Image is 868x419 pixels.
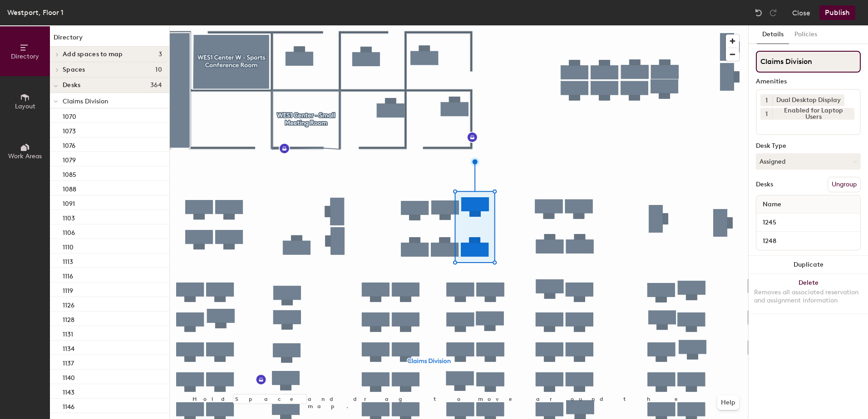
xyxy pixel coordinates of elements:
[63,255,73,266] p: 1113
[63,125,76,135] p: 1073
[63,299,74,309] p: 1126
[789,25,823,44] button: Policies
[63,139,75,150] p: 1076
[63,110,76,121] p: 1070
[758,216,858,229] input: Unnamed desk
[756,153,861,170] button: Assigned
[50,33,169,47] h1: Directory
[772,94,844,106] div: Dual Desktop Display
[63,386,74,396] p: 1143
[63,82,80,89] span: Desks
[158,51,162,58] span: 3
[155,66,162,73] span: 10
[769,8,778,17] img: Redo
[63,212,75,222] p: 1103
[63,66,85,73] span: Spaces
[754,288,863,305] div: Removes all associated reservation and assignment information
[150,82,162,89] span: 364
[756,78,861,85] div: Amenities
[772,108,854,120] div: Enabled for Laptop Users
[63,168,76,179] p: 1085
[63,313,74,324] p: 1128
[717,395,739,410] button: Help
[63,342,74,353] p: 1134
[765,109,768,119] span: 1
[11,53,39,60] span: Directory
[760,108,772,120] button: 1
[63,284,73,295] p: 1119
[7,7,64,18] div: Westport, Floor 1
[792,5,810,20] button: Close
[757,25,789,44] button: Details
[63,226,75,237] p: 1106
[63,241,74,251] p: 1110
[63,197,75,208] p: 1091
[749,274,868,314] button: DeleteRemoves all associated reservation and assignment information
[758,234,858,247] input: Unnamed desk
[819,5,855,20] button: Publish
[758,196,786,213] span: Name
[828,177,861,192] button: Ungroup
[63,371,75,382] p: 1140
[8,152,42,160] span: Work Areas
[760,94,772,106] button: 1
[756,181,773,188] div: Desks
[63,154,76,164] p: 1079
[15,102,35,110] span: Layout
[63,51,123,58] span: Add spaces to map
[754,8,763,17] img: Undo
[63,183,76,193] p: 1088
[63,328,73,338] p: 1131
[63,270,73,280] p: 1116
[765,96,768,105] span: 1
[63,400,74,411] p: 1146
[749,256,868,274] button: Duplicate
[756,142,861,150] div: Desk Type
[63,357,74,367] p: 1137
[63,97,108,105] span: Claims Division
